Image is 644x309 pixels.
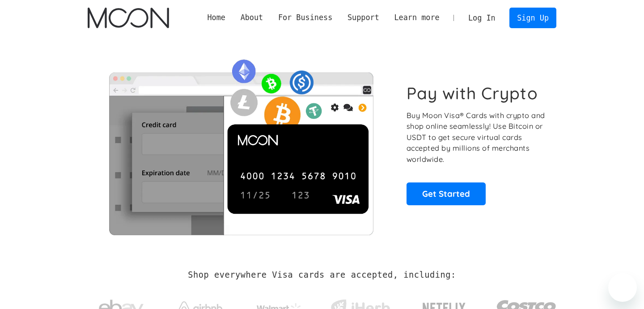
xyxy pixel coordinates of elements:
h1: Pay with Crypto [407,83,538,103]
div: For Business [271,12,340,23]
iframe: Button to launch messaging window [608,273,637,302]
p: Buy Moon Visa® Cards with crypto and shop online seamlessly! Use Bitcoin or USDT to get secure vi... [407,110,547,165]
a: home [88,8,169,28]
div: Support [340,12,386,23]
div: Learn more [387,12,447,23]
div: Support [347,12,379,23]
a: Get Started [407,182,486,205]
h2: Shop everywhere Visa cards are accepted, including: [188,270,456,280]
div: Learn more [394,12,439,23]
div: About [241,12,263,23]
div: About [233,12,271,23]
a: Log In [461,8,503,28]
div: For Business [278,12,332,23]
a: Home [200,12,233,23]
a: Sign Up [509,8,556,28]
img: Moon Cards let you spend your crypto anywhere Visa is accepted. [88,53,394,235]
img: Moon Logo [88,8,169,28]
